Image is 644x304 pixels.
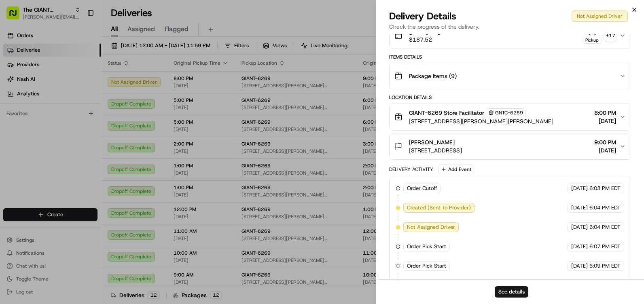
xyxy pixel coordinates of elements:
span: Pylon [80,137,98,143]
span: [DATE] [571,243,588,250]
span: Order Pick Start [407,243,446,250]
button: [PERSON_NAME][STREET_ADDRESS]9:00 PM[DATE] [390,133,631,159]
span: Order Cutoff [407,185,437,192]
span: GIANT-6269 Store Facilitator [409,109,484,117]
span: [DATE] [571,262,588,270]
span: [DATE] [594,146,616,154]
button: Pickup [583,28,602,44]
div: 💻 [68,118,75,125]
button: Start new chat [138,80,147,89]
div: + 17 [605,30,616,41]
span: [DATE] [594,117,616,125]
span: Delivery Details [389,10,456,23]
span: [DATE] [571,224,588,231]
a: 💻API Documentation [65,114,133,129]
span: 6:04 PM EDT [589,204,621,211]
div: Pickup [583,37,602,44]
div: Items Details [389,54,631,60]
span: 9:00 PM [594,138,616,146]
a: Powered byPylon [57,137,98,143]
div: Delivery Activity [389,166,433,173]
div: Start new chat [28,77,133,85]
span: GNTC-6269 [495,110,523,116]
div: Location Details [389,94,631,101]
p: Check the progress of the delivery. [389,23,631,31]
span: Not Assigned Driver [407,224,455,231]
div: We're available if you need us! [28,85,102,92]
span: [DATE] [571,185,588,192]
button: Package Items (9) [390,63,631,89]
span: 8:00 PM [594,109,616,117]
span: Order Pick Start [407,262,446,270]
span: Created (Sent To Provider) [407,204,471,211]
span: 6:04 PM EDT [589,224,621,231]
span: API Documentation [76,117,130,125]
img: Nash [8,8,24,24]
button: Add Event [438,165,474,174]
span: Knowledge Base [16,117,62,125]
span: $187.52 [409,36,444,44]
button: See details [495,286,528,298]
a: 📗Knowledge Base [5,114,65,129]
button: GIANT-6269 Store FacilitatorGNTC-6269[STREET_ADDRESS][PERSON_NAME][PERSON_NAME]8:00 PM[DATE] [390,103,631,130]
button: Pickup+17 [583,28,616,44]
span: [PERSON_NAME] [409,138,455,146]
span: Package Items ( 9 ) [409,72,457,80]
span: 6:03 PM EDT [589,185,621,192]
input: Clear [21,52,133,61]
span: 6:07 PM EDT [589,243,621,250]
button: grocery bags$187.52Pickup+17 [390,23,631,49]
p: Welcome 👋 [8,32,147,45]
span: [STREET_ADDRESS] [409,146,462,154]
span: [DATE] [571,204,588,211]
div: 📗 [8,118,15,125]
span: [STREET_ADDRESS][PERSON_NAME][PERSON_NAME] [409,117,553,125]
img: 1736555255976-a54dd68f-1ca7-489b-9aae-adbdc363a1c4 [8,77,23,92]
span: 6:09 PM EDT [589,262,621,270]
